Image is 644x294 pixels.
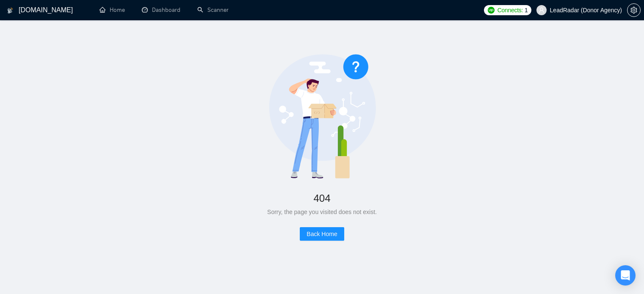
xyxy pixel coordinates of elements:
a: setting [627,7,641,14]
span: Back Home [307,229,337,239]
div: Sorry, the page you visited does not exist. [27,207,617,217]
span: 1 [525,5,528,15]
button: setting [627,3,641,17]
div: Open Intercom Messenger [615,265,636,286]
span: Connects: [498,5,523,15]
div: 404 [27,189,617,207]
span: user [539,7,544,13]
span: setting [627,7,640,14]
img: upwork-logo.png [488,7,495,14]
button: Back Home [300,227,344,241]
a: homeHome [100,6,125,14]
img: logo [7,4,13,17]
a: dashboardDashboard [142,6,180,14]
a: searchScanner [197,6,229,14]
